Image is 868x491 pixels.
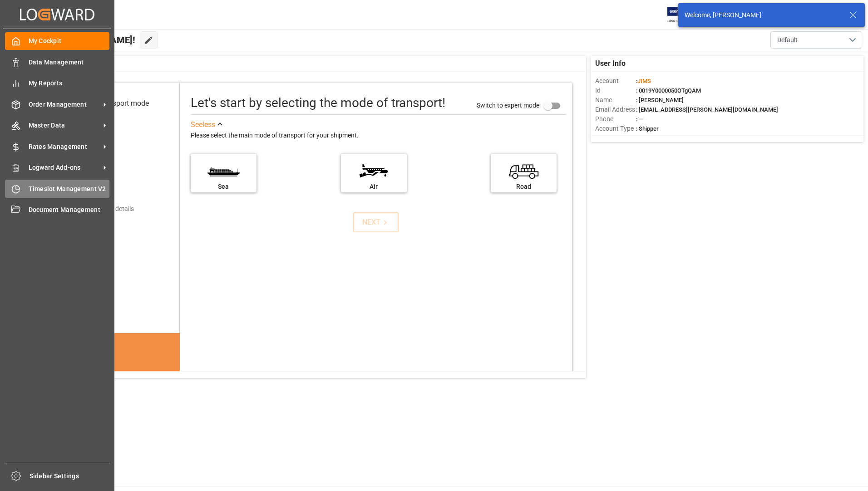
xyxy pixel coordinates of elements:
a: Timeslot Management V2 [5,180,109,197]
span: Sidebar Settings [30,471,111,481]
div: See less [191,119,215,130]
div: Road [495,182,552,191]
button: NEXT [353,212,399,232]
img: Exertis%20JAM%20-%20Email%20Logo.jpg_1722504956.jpg [667,7,699,23]
span: Data Management [29,58,110,67]
a: My Cockpit [5,32,109,50]
span: Hello [PERSON_NAME]! [38,31,135,49]
span: Order Management [29,100,100,109]
span: Switch to expert mode [477,101,539,108]
span: : [636,78,651,84]
span: My Cockpit [29,36,110,46]
span: Default [777,35,798,45]
span: Document Management [29,205,110,215]
span: Master Data [29,121,100,130]
div: NEXT [362,217,390,228]
div: Add shipping details [77,204,134,214]
span: : [EMAIL_ADDRESS][PERSON_NAME][DOMAIN_NAME] [636,106,778,113]
span: : [PERSON_NAME] [636,97,684,103]
span: Name [595,95,636,105]
span: : Shipper [636,125,659,132]
span: User Info [595,58,626,69]
span: Account [595,76,636,86]
span: Timeslot Management V2 [29,184,110,194]
a: My Reports [5,74,109,92]
button: open menu [770,31,861,49]
div: Welcome, [PERSON_NAME] [685,10,841,20]
a: Document Management [5,201,109,219]
div: Let's start by selecting the mode of transport! [191,93,445,113]
div: Air [345,182,402,191]
span: Email Address [595,105,636,114]
a: Data Management [5,53,109,71]
span: : — [636,116,643,123]
span: Phone [595,114,636,124]
span: Rates Management [29,142,100,152]
span: Id [595,86,636,95]
div: Please select the main mode of transport for your shipment. [191,130,566,141]
span: : 0019Y0000050OTgQAM [636,87,701,94]
span: JIMS [637,78,651,84]
span: Logward Add-ons [29,163,100,172]
div: Sea [195,182,252,191]
span: My Reports [29,79,110,88]
span: Account Type [595,124,636,133]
